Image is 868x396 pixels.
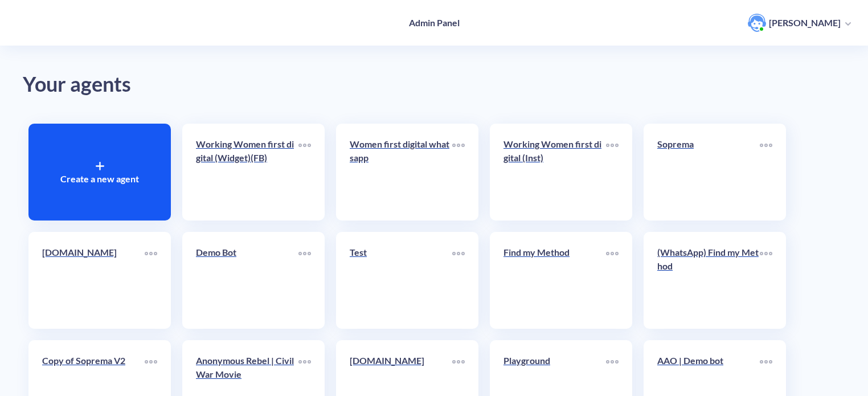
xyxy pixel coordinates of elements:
[503,354,606,368] p: Playground
[503,246,606,315] a: Find my Method
[742,13,857,33] button: user photo[PERSON_NAME]
[503,246,606,259] p: Find my Method
[196,246,298,315] a: Demo Bot
[42,246,145,259] p: [DOMAIN_NAME]
[350,137,452,165] p: Women first digital whatsapp
[350,137,452,207] a: Women first digital whatsapp
[350,354,452,368] p: [DOMAIN_NAME]
[350,246,452,315] a: Test
[657,354,760,368] p: AAO | Demo bot
[409,17,460,28] h4: Admin Panel
[23,68,845,101] div: Your agents
[60,172,139,186] p: Create a new agent
[657,246,760,273] p: (WhatsApp) Find my Method
[196,137,298,165] p: Working Women first digital (Widget)(FB)
[196,354,298,381] p: Anonymous Rebel | Civil War Movie
[503,137,606,165] p: Working Women first digital (Inst)
[748,14,766,32] img: user photo
[657,137,760,151] p: Soprema
[350,246,452,259] p: Test
[503,137,606,207] a: Working Women first digital (Inst)
[657,137,760,207] a: Soprema
[42,354,145,368] p: Copy of Soprema V2
[769,17,841,29] p: [PERSON_NAME]
[196,137,298,207] a: Working Women first digital (Widget)(FB)
[657,246,760,315] a: (WhatsApp) Find my Method
[196,246,298,259] p: Demo Bot
[42,246,145,315] a: [DOMAIN_NAME]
